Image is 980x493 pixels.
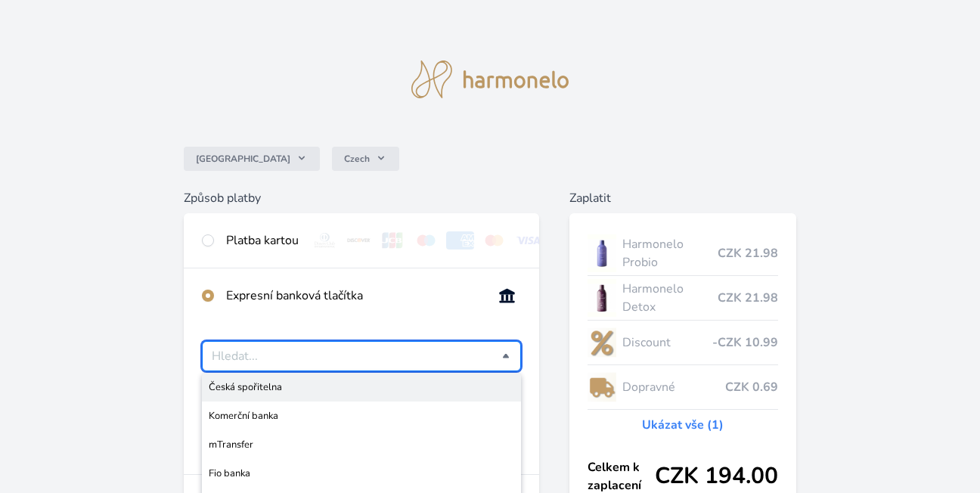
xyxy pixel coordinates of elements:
img: delivery-lo.png [588,368,616,406]
span: Fio banka [209,466,514,481]
span: Komerční banka [209,408,514,423]
input: Česká spořitelnaKomerční bankamTransferFio bankaMoneta Money BankRaiffeisenbank ePlatby [212,347,502,365]
span: Harmonelo Detox [622,280,718,316]
h6: Zaplatit [569,189,796,207]
h6: Způsob platby [184,189,539,207]
img: mc.svg [480,231,508,250]
div: Vyberte svou banku [202,341,521,371]
img: discount-lo.png [588,324,616,361]
img: CLEAN_PROBIO_se_stinem_x-lo.jpg [588,234,616,272]
span: Česká spořitelna [209,380,514,395]
span: -CZK 10.99 [712,333,778,352]
span: mTransfer [209,437,514,452]
img: jcb.svg [379,231,407,250]
button: Czech [332,147,399,171]
span: CZK 21.98 [718,244,778,262]
img: diners.svg [311,231,339,250]
span: Harmonelo Probio [622,235,718,271]
span: Discount [622,333,712,352]
span: Czech [344,153,370,165]
div: Expresní banková tlačítka [226,287,481,305]
img: maestro.svg [412,231,440,250]
span: CZK 0.69 [725,378,778,396]
img: onlineBanking_CZ.svg [493,287,521,305]
span: CZK 21.98 [718,289,778,307]
a: Ukázat vše (1) [642,416,724,434]
span: Dopravné [622,378,725,396]
span: CZK 194.00 [655,463,778,490]
div: Platba kartou [226,231,299,250]
img: logo.svg [411,60,569,98]
img: DETOX_se_stinem_x-lo.jpg [588,279,616,317]
button: [GEOGRAPHIC_DATA] [184,147,320,171]
img: discover.svg [345,231,373,250]
img: visa.svg [514,231,542,250]
span: [GEOGRAPHIC_DATA] [196,153,290,165]
img: amex.svg [446,231,474,250]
